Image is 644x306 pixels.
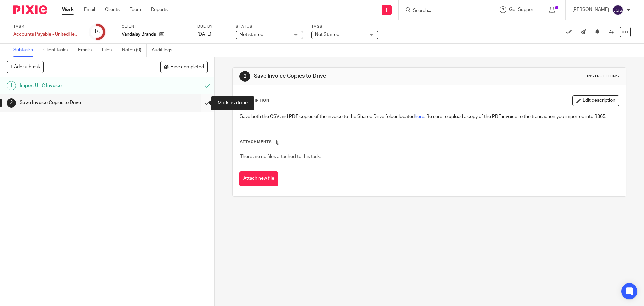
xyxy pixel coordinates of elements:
div: Accounts Payable - UnitedHealthcare Invoice Import ([GEOGRAPHIC_DATA]) - October [13,31,80,38]
p: [PERSON_NAME] [572,6,609,13]
div: 1 [7,81,16,90]
span: Not started [239,32,263,37]
p: Vandalay Brands [122,31,156,38]
a: Notes (0) [122,44,147,57]
a: Clients [105,6,120,13]
a: Client tasks [43,44,73,57]
div: 2 [239,71,250,82]
small: /2 [97,30,100,34]
label: Due by [197,24,227,29]
button: Attach new file [239,171,278,186]
span: Attachments [240,140,272,144]
p: Save both the CSV and PDF copies of the invoice to the Shared Drive folder located . Be sure to u... [240,113,619,120]
a: Emails [78,44,97,57]
label: Task [13,24,80,29]
a: Work [62,6,74,13]
a: Subtasks [13,44,38,57]
input: Search [412,8,473,14]
span: [DATE] [197,32,211,37]
p: Description [239,98,269,103]
label: Client [122,24,189,29]
button: Hide completed [160,61,208,73]
span: Hide completed [170,64,204,70]
a: here [415,114,424,119]
span: Get Support [509,7,535,12]
div: Accounts Payable - UnitedHealthcare Invoice Import (VAN) - October [13,31,80,38]
label: Tags [311,24,378,29]
button: + Add subtask [7,61,44,73]
div: 1 [94,28,100,36]
span: There are no files attached to this task. [240,154,321,159]
a: Audit logs [152,44,177,57]
div: Instructions [587,74,619,79]
a: Email [84,6,95,13]
img: svg%3E [612,5,623,15]
label: Status [236,24,303,29]
h1: Save Invoice Copies to Drive [20,98,136,108]
div: 2 [7,98,16,108]
button: Edit description [572,95,619,106]
a: Files [102,44,117,57]
img: Pixie [13,5,47,14]
a: Reports [151,6,168,13]
h1: Import UHC Invoice [20,81,136,91]
h1: Save Invoice Copies to Drive [254,73,444,80]
a: Team [130,6,141,13]
span: Not Started [315,32,339,37]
